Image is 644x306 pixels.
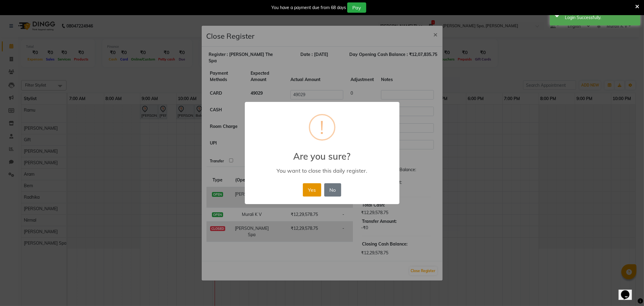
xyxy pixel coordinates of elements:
div: ! [320,115,324,139]
button: Pay [347,2,366,13]
div: Login Successfully. [565,15,636,21]
h2: Are you sure? [245,144,399,162]
iframe: chat widget [619,282,638,300]
button: No [324,183,341,197]
div: You want to close this daily register. [253,167,390,174]
button: Yes [303,183,321,197]
div: You have a payment due from 68 days [271,5,346,11]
